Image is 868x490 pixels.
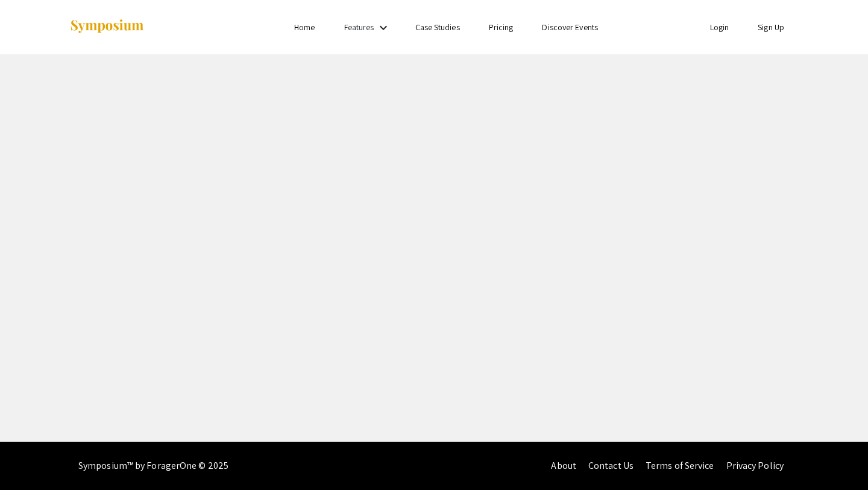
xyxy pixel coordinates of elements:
[542,22,598,33] a: Discover Events
[489,22,514,33] a: Pricing
[646,459,714,472] a: Terms of Service
[344,22,374,33] a: Features
[758,22,784,33] a: Sign Up
[588,459,634,472] a: Contact Us
[69,19,145,35] img: Symposium by ForagerOne
[415,22,460,33] a: Case Studies
[710,22,729,33] a: Login
[78,442,228,490] div: Symposium™ by ForagerOne © 2025
[294,22,315,33] a: Home
[726,459,784,472] a: Privacy Policy
[551,459,576,472] a: About
[376,21,391,35] mat-icon: Expand Features list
